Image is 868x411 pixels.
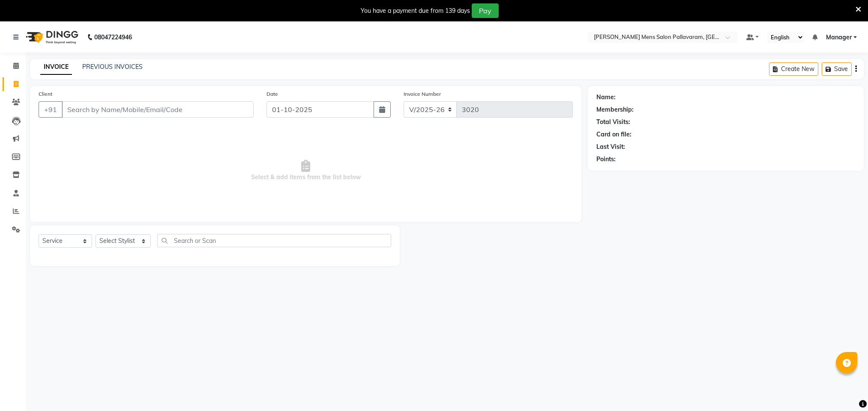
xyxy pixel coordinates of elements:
[40,59,72,75] a: INVOICE
[826,33,852,42] span: Manager
[82,63,143,71] a: PREVIOUS INVOICES
[596,93,616,102] div: Name:
[39,128,573,213] span: Select & add items from the list below
[266,90,278,98] label: Date
[596,155,616,164] div: Points:
[472,3,499,18] button: Pay
[22,25,81,49] img: logo
[822,62,852,76] button: Save
[596,130,632,139] div: Card on file:
[361,6,470,15] div: You have a payment due from 139 days
[157,234,392,247] input: Search or Scan
[39,90,52,98] label: Client
[769,62,818,76] button: Create New
[832,377,859,402] iframe: chat widget
[596,105,634,114] div: Membership:
[39,101,63,118] button: +91
[62,101,254,118] input: Search by Name/Mobile/Email/Code
[596,142,625,151] div: Last Visit:
[596,118,630,127] div: Total Visits:
[94,25,132,49] b: 08047224946
[404,90,441,98] label: Invoice Number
